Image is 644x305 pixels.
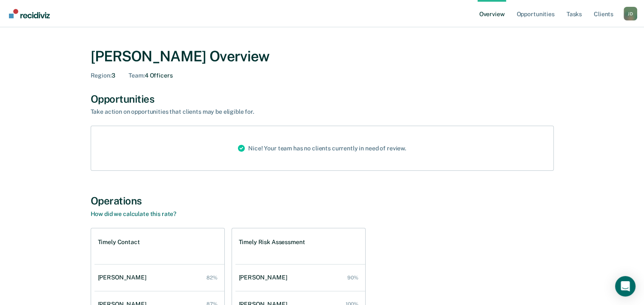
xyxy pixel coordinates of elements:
[231,126,413,170] div: Nice! Your team has no clients currently in need of review.
[91,93,554,105] div: Opportunities
[9,9,50,18] img: Recidiviz
[91,72,112,79] span: Region :
[235,265,365,290] a: [PERSON_NAME] 90%
[94,265,224,290] a: [PERSON_NAME] 82%
[91,195,554,207] div: Operations
[347,275,358,281] div: 90%
[206,275,218,281] div: 82%
[98,274,150,281] div: [PERSON_NAME]
[239,239,305,246] h1: Timely Risk Assessment
[91,48,554,65] div: [PERSON_NAME] Overview
[129,72,172,79] div: 4 Officers
[624,7,637,20] button: Profile dropdown button
[98,239,140,246] h1: Timely Contact
[91,210,177,217] a: How did we calculate this rate?
[615,276,635,296] div: Open Intercom Messenger
[239,274,291,281] div: [PERSON_NAME]
[624,7,637,20] div: J D
[91,108,389,115] div: Take action on opportunities that clients may be eligible for.
[91,72,115,79] div: 3
[129,72,144,79] span: Team :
